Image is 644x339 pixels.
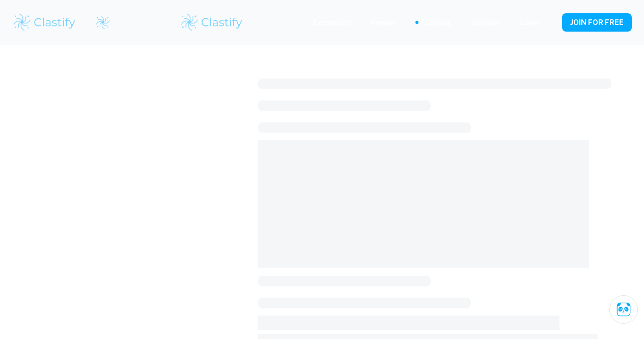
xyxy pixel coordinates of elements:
p: Review [371,17,395,28]
p: Exemplars [313,17,350,28]
button: Ask Clai [609,295,638,324]
a: Schools [472,17,500,28]
a: Tutoring [421,17,452,28]
button: JOIN FOR FREE [562,13,632,32]
img: Clastify logo [12,12,77,33]
img: Clastify logo [95,15,110,30]
button: Help and Feedback [549,20,554,25]
a: Clastify logo [89,15,110,30]
a: Login [521,17,541,28]
img: Clastify logo [180,12,244,33]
